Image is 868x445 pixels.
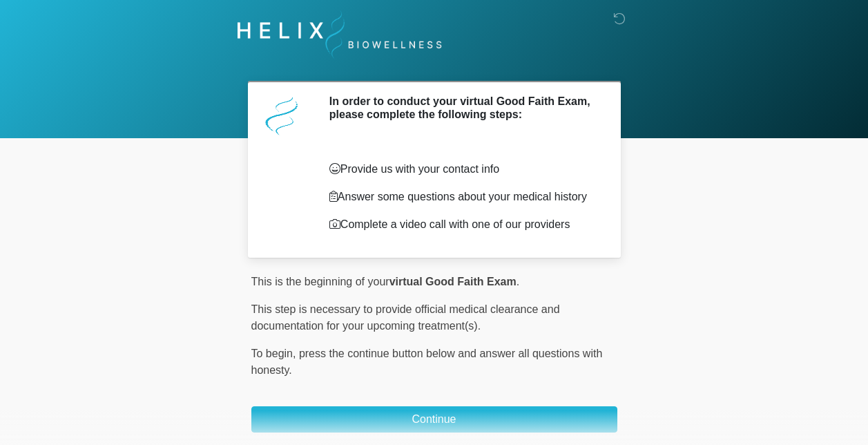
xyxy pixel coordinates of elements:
[251,303,560,332] span: This step is necessary to provide official medical clearance and documentation for your upcoming ...
[389,276,517,287] strong: virtual Good Faith Exam
[238,10,443,59] img: Helix Biowellness Logo
[329,161,597,178] p: Provide us with your contact info
[251,348,603,376] span: press the continue button below and answer all questions with honesty.
[329,189,597,205] p: Answer some questions about your medical history
[251,406,617,433] button: Continue
[329,95,597,121] h2: In order to conduct your virtual Good Faith Exam, please complete the following steps:
[329,216,597,233] p: Complete a video call with one of our providers
[251,348,299,359] span: To begin,
[517,276,519,287] span: .
[251,276,389,287] span: This is the beginning of your
[262,95,303,136] img: Agent Avatar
